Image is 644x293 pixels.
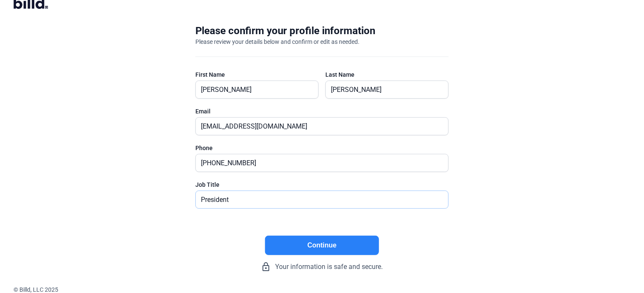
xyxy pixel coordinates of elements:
[195,38,360,46] div: Please review your details below and confirm or edit as needed.
[196,154,439,172] input: (XXX) XXX-XXXX
[325,70,449,79] div: Last Name
[265,236,379,255] button: Continue
[195,144,449,152] div: Phone
[195,107,449,116] div: Email
[195,24,375,38] div: Please confirm your profile information
[195,262,449,272] div: Your information is safe and secure.
[195,180,449,189] div: Job Title
[261,262,271,272] mat-icon: lock_outline
[195,70,319,79] div: First Name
